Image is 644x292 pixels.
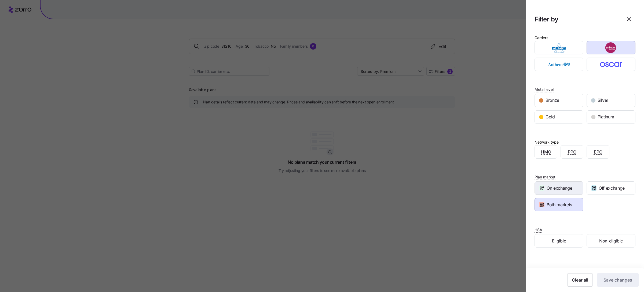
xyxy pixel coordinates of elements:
[572,277,588,283] span: Clear all
[547,201,572,208] span: Both markets
[539,42,579,53] img: Alliant Health Plans
[598,97,608,104] span: Silver
[535,35,548,41] div: Carriers
[535,174,555,180] span: Plan market
[539,59,579,70] img: Anthem
[597,273,639,287] button: Save changes
[591,59,631,70] img: Oscar
[603,277,632,283] span: Save changes
[599,238,623,244] span: Non-eligible
[568,149,576,155] span: PPO
[594,149,602,155] span: EPO
[535,227,542,233] span: HSA
[535,15,558,23] h1: Filter by
[546,114,555,120] span: Gold
[547,185,572,192] span: On exchange
[599,185,625,192] span: Off exchange
[541,149,551,155] span: HMO
[546,97,559,104] span: Bronze
[598,114,614,120] span: Platinum
[535,87,554,92] span: Metal level
[567,273,593,287] button: Clear all
[552,238,566,244] span: Eligible
[591,42,631,53] img: Ambetter
[535,139,559,145] div: Network type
